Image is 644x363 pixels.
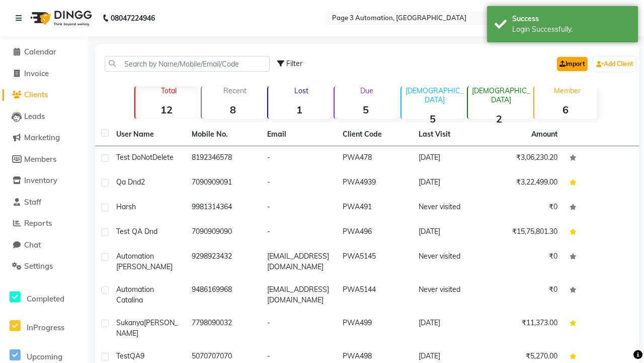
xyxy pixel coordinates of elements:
td: 9981314364 [186,196,261,220]
td: PWA4939 [337,171,412,196]
th: Last Visit [413,123,488,146]
td: [DATE] [413,312,488,345]
td: ₹0 [488,278,563,312]
td: 9486169968 [186,278,261,312]
td: 7090909091 [186,171,261,196]
th: User Name [110,123,186,146]
td: 9298923432 [186,245,261,278]
div: Success [512,14,630,24]
p: Recent [206,86,264,95]
span: Automation [PERSON_NAME] [116,252,173,271]
a: Chat [3,239,86,251]
td: Never visited [413,196,488,220]
td: ₹15,75,801.30 [488,220,563,245]
span: Inventory [24,175,57,185]
span: Calendar [24,47,56,56]
td: - [261,312,337,345]
p: Due [337,86,397,95]
td: [EMAIL_ADDRESS][DOMAIN_NAME] [261,245,337,278]
span: Upcoming [27,352,62,361]
td: ₹0 [488,196,563,220]
p: Total [139,86,198,95]
p: [DEMOGRAPHIC_DATA] [406,86,464,104]
p: Member [538,86,597,95]
span: Test DoNotDelete [116,153,174,162]
span: Completed [27,294,64,304]
td: 8192346578 [186,146,261,171]
td: PWA491 [337,196,412,220]
a: Import [557,57,588,71]
th: Client Code [337,123,412,146]
td: Never visited [413,245,488,278]
a: Clients [3,89,86,101]
a: Inventory [3,175,86,187]
td: ₹3,06,230.20 [488,146,563,171]
span: Staff [24,197,41,207]
b: 08047224946 [111,4,155,32]
a: Add Client [594,57,636,71]
span: Filter [286,59,302,68]
td: - [261,146,337,171]
span: Automation Catalina [116,285,154,305]
span: Reports [24,218,52,228]
td: [EMAIL_ADDRESS][DOMAIN_NAME] [261,278,337,312]
input: Search by Name/Mobile/Email/Code [105,56,270,72]
span: Chat [24,240,41,250]
div: Login Successfully. [512,24,630,35]
td: 7798090032 [186,312,261,345]
td: [DATE] [413,220,488,245]
th: Email [261,123,337,146]
p: [DEMOGRAPHIC_DATA] [472,86,530,104]
strong: 8 [202,103,264,116]
strong: 5 [401,112,464,125]
strong: 2 [468,112,530,125]
span: Leads [24,111,45,121]
td: PWA5144 [337,278,412,312]
strong: 12 [135,103,198,116]
th: Mobile No. [186,123,261,146]
td: 7090909090 [186,220,261,245]
span: InProgress [27,323,64,332]
span: Marketing [24,133,60,142]
td: Never visited [413,278,488,312]
p: Lost [272,86,331,95]
td: - [261,171,337,196]
span: QA9 [130,351,144,360]
td: - [261,196,337,220]
strong: 1 [268,103,331,116]
a: Staff [3,197,86,208]
span: Qa Dnd2 [116,177,145,187]
a: Marketing [3,132,86,144]
td: PWA478 [337,146,412,171]
span: [PERSON_NAME] [116,318,178,338]
span: Members [24,154,56,164]
td: ₹3,22,499.00 [488,171,563,196]
td: ₹0 [488,245,563,278]
strong: 6 [534,103,597,116]
th: Amount [525,123,563,146]
td: PWA5145 [337,245,412,278]
a: Settings [3,261,86,272]
span: Harsh [116,202,136,211]
td: [DATE] [413,146,488,171]
td: PWA496 [337,220,412,245]
td: ₹11,373.00 [488,312,563,345]
a: Members [3,154,86,165]
span: Clients [24,90,48,99]
span: Test [116,351,130,360]
span: Settings [24,261,53,271]
span: Test QA Dnd [116,227,157,236]
span: Invoice [24,69,49,78]
td: [DATE] [413,171,488,196]
span: Sukanya [116,318,144,327]
strong: 5 [335,103,397,116]
a: Calendar [3,46,86,58]
td: PWA499 [337,312,412,345]
a: Reports [3,218,86,229]
img: logo [26,4,95,32]
a: Leads [3,111,86,123]
td: - [261,220,337,245]
a: Invoice [3,68,86,80]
